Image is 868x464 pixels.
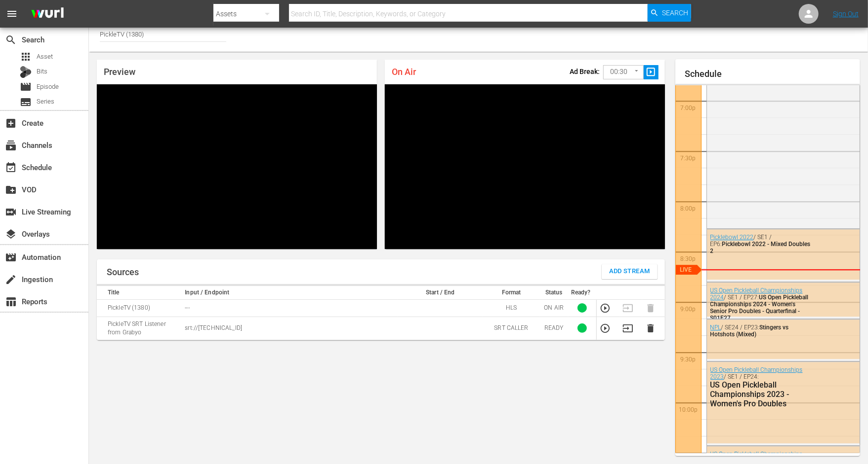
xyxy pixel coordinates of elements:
span: Channels [5,140,17,151]
button: Transition [622,323,633,334]
th: Input / Endpoint [182,286,398,300]
span: Schedule [5,162,17,174]
th: Start / End [398,286,483,300]
div: 00:30 [603,63,644,81]
div: Video Player [97,84,377,249]
h1: Sources [107,267,139,277]
div: / SE1 / EP6: [710,234,813,254]
button: Preview Stream [600,323,611,334]
span: Preview [104,67,135,77]
img: ans4CAIJ8jUAAAAAAAAAAAAAAAAAAAAAAAAgQb4GAAAAAAAAAAAAAAAAAAAAAAAAJMjXAAAAAAAAAAAAAAAAAAAAAAAAgAT5G... [24,2,71,26]
span: VOD [5,184,17,196]
span: Add Stream [609,266,650,277]
div: Bits [20,66,32,78]
div: / SE1 / EP27: [710,287,813,321]
div: / SE24 / EP23: [710,324,813,338]
a: Sign Out [833,10,859,18]
td: --- [182,299,398,317]
button: Delete [645,323,656,334]
div: Video Player [385,84,665,249]
span: Automation [5,251,17,263]
span: Reports [5,296,17,308]
span: Picklebowl 2022 - Mixed Doubles 2 [710,241,811,254]
button: Search [648,4,691,22]
span: Series [37,97,54,107]
div: US Open Pickleball Championships 2023 - Women's Pro Doubles [710,380,813,408]
a: Picklebowl 2022 [710,234,754,241]
span: Create [5,117,17,129]
span: Search [662,4,688,22]
span: Bits [37,67,47,76]
span: Live Streaming [5,206,17,218]
p: srt://[TECHNICAL_ID] [185,324,395,332]
th: Ready? [568,286,596,300]
button: Add Stream [602,264,658,279]
td: HLS [483,299,540,317]
th: Title [97,286,182,300]
th: Status [540,286,568,300]
span: Episode [37,82,59,92]
span: Series [20,96,32,108]
p: Ad Break: [570,68,600,75]
span: On Air [392,67,416,77]
span: Search [5,34,17,46]
span: slideshow_sharp [645,67,657,78]
a: US Open Pickleball Championships 2023 [710,366,803,380]
h1: Schedule [685,69,861,79]
span: US Open Pickleball Championships 2024 - Women's Senior Pro Doubles - Quarterfinal - S01E27 [710,294,809,321]
th: Format [483,286,540,300]
span: Overlays [5,228,17,240]
span: Ingestion [5,274,17,286]
div: / SE1 / EP24: [710,366,813,408]
span: Asset [20,51,32,63]
span: Asset [37,52,53,62]
td: READY [540,317,568,340]
td: ON AIR [540,299,568,317]
td: PickleTV SRT Listener from Grabyo [97,317,182,340]
td: PickleTV (1380) [97,299,182,317]
a: NPL [710,324,721,331]
span: Episode [20,81,32,93]
span: Stingers vs Hotshots (Mixed) [710,324,789,338]
td: SRT CALLER [483,317,540,340]
a: US Open Pickleball Championships 2024 [710,287,803,301]
span: menu [6,8,18,20]
button: Preview Stream [600,303,611,314]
